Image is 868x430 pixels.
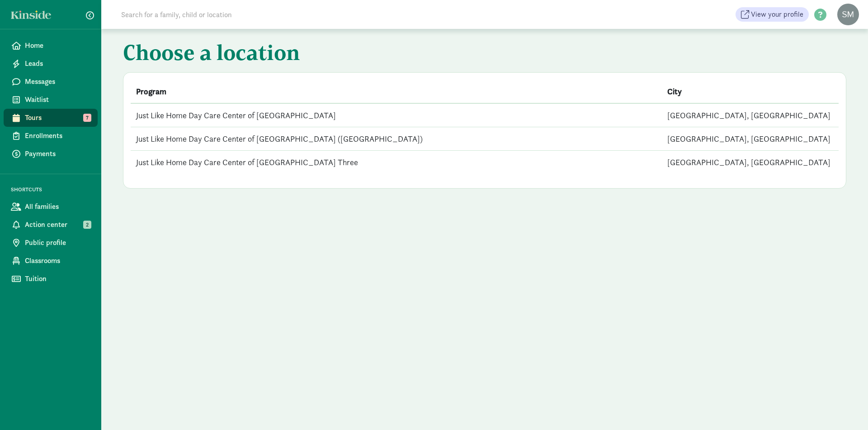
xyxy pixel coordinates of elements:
[4,198,98,216] a: All families
[83,221,91,229] span: 2
[25,255,90,266] span: Classrooms
[25,130,90,141] span: Enrollments
[131,151,662,174] td: Just Like Home Day Care Center of [GEOGRAPHIC_DATA] Three
[131,103,662,127] td: Just Like Home Day Care Center of [GEOGRAPHIC_DATA]
[662,151,839,174] td: [GEOGRAPHIC_DATA], [GEOGRAPHIC_DATA]
[4,216,98,234] a: Action center 2
[736,7,809,22] a: View your profile
[4,234,98,252] a: Public profile
[4,91,98,109] a: Waitlist
[25,58,90,69] span: Leads
[4,252,98,270] a: Classrooms
[25,40,90,51] span: Home
[131,127,662,151] td: Just Like Home Day Care Center of [GEOGRAPHIC_DATA] ([GEOGRAPHIC_DATA])
[25,219,90,230] span: Action center
[662,80,839,103] th: City
[25,201,90,212] span: All families
[823,387,868,430] iframe: Chat Widget
[123,40,693,69] h1: Choose a location
[25,237,90,248] span: Public profile
[131,80,662,103] th: Program
[116,5,369,23] input: Search for a family, child or location
[4,145,98,163] a: Payments
[25,94,90,105] span: Waitlist
[4,109,98,127] a: Tours 7
[25,76,90,87] span: Messages
[25,273,90,284] span: Tuition
[4,270,98,288] a: Tuition
[4,37,98,55] a: Home
[662,103,839,127] td: [GEOGRAPHIC_DATA], [GEOGRAPHIC_DATA]
[751,9,803,20] span: View your profile
[4,73,98,91] a: Messages
[25,148,90,159] span: Payments
[25,112,90,123] span: Tours
[83,114,91,122] span: 7
[4,127,98,145] a: Enrollments
[662,127,839,151] td: [GEOGRAPHIC_DATA], [GEOGRAPHIC_DATA]
[4,55,98,73] a: Leads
